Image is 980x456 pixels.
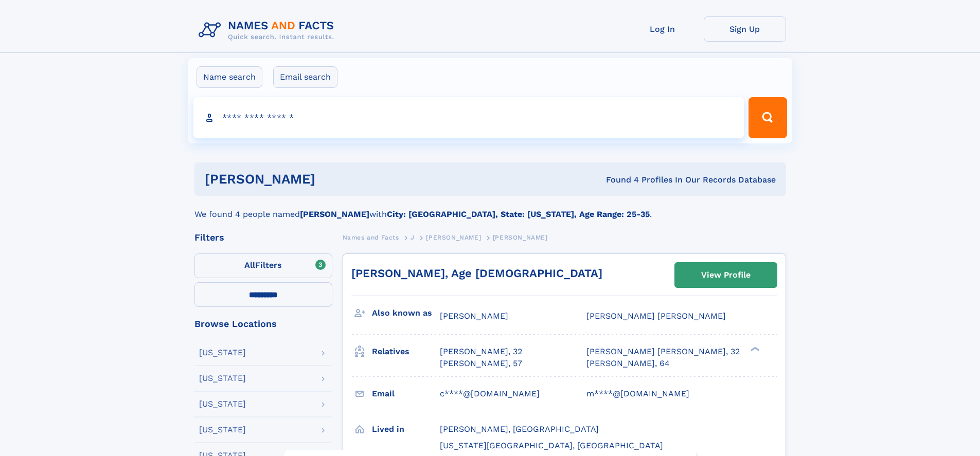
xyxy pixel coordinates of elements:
[372,385,440,403] h3: Email
[372,343,440,360] h3: Relatives
[748,346,760,353] div: ❯
[387,209,650,219] b: City: [GEOGRAPHIC_DATA], State: [US_STATE], Age Range: 25-35
[701,263,751,287] div: View Profile
[426,231,481,244] a: [PERSON_NAME]
[586,358,670,369] a: [PERSON_NAME], 64
[460,174,776,186] div: Found 4 Profiles In Our Records Database
[440,346,522,357] a: [PERSON_NAME], 32
[372,304,440,322] h3: Also known as
[586,346,740,357] a: [PERSON_NAME] [PERSON_NAME], 32
[194,319,332,329] div: Browse Locations
[493,234,548,241] span: [PERSON_NAME]
[199,349,246,357] div: [US_STATE]
[426,234,481,241] span: [PERSON_NAME]
[199,400,246,408] div: [US_STATE]
[440,358,522,369] a: [PERSON_NAME], 57
[194,16,343,44] img: Logo Names and Facts
[300,209,369,219] b: [PERSON_NAME]
[194,233,332,242] div: Filters
[244,260,255,270] span: All
[343,231,399,244] a: Names and Facts
[440,311,508,321] span: [PERSON_NAME]
[351,267,602,280] a: [PERSON_NAME], Age [DEMOGRAPHIC_DATA]
[586,311,726,321] span: [PERSON_NAME] [PERSON_NAME]
[273,66,337,88] label: Email search
[194,253,332,278] label: Filters
[199,374,246,382] div: [US_STATE]
[205,173,461,186] h1: [PERSON_NAME]
[440,441,663,450] span: [US_STATE][GEOGRAPHIC_DATA], [GEOGRAPHIC_DATA]
[749,97,787,138] button: Search Button
[621,16,704,42] a: Log In
[193,97,744,138] input: search input
[411,234,415,241] span: J
[440,424,599,434] span: [PERSON_NAME], [GEOGRAPHIC_DATA]
[199,426,246,434] div: [US_STATE]
[197,66,262,88] label: Name search
[675,263,777,287] a: View Profile
[411,231,415,244] a: J
[194,196,786,221] div: We found 4 people named with .
[372,421,440,438] h3: Lived in
[704,16,786,42] a: Sign Up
